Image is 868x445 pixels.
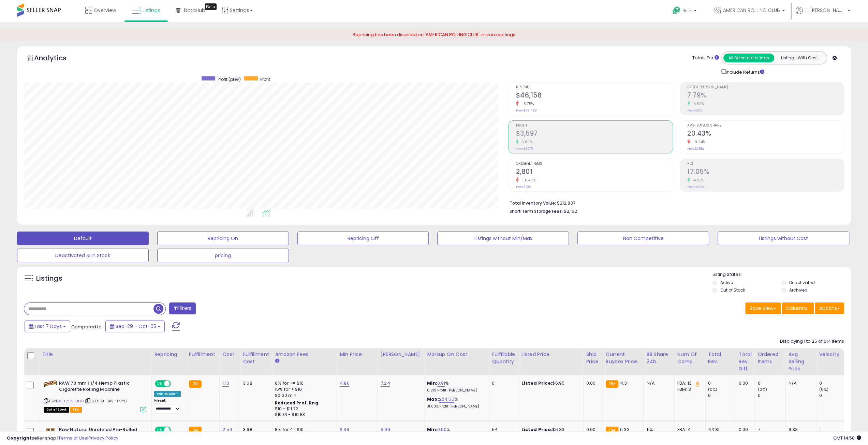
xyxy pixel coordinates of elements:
div: Num of Comp. [677,351,702,365]
small: 14.39% [690,101,704,106]
button: All Selected Listings [723,54,774,62]
span: ROI [687,162,844,166]
small: FBA [606,427,618,434]
div: 1 [819,427,847,433]
div: 11% [647,427,669,433]
small: (0%) [819,387,828,392]
a: Privacy Policy [88,435,118,441]
div: Ordered Items [757,351,782,365]
a: 0.91 [437,380,445,387]
button: Default [17,232,149,245]
h2: $3,597 [516,130,672,139]
h2: 2,801 [516,168,672,177]
div: Displaying 1 to 25 of 614 items [780,338,844,345]
span: Listings [143,7,160,14]
li: $212,837 [509,198,839,207]
img: 51viaixfL8L._SL40_.jpg [44,427,57,435]
div: Tooltip anchor [205,3,217,10]
div: FBA: 4 [677,427,700,433]
div: % [427,427,484,439]
b: Total Inventory Value: [509,200,556,206]
div: Ship Price [586,351,600,365]
div: 44.31 [708,427,736,433]
div: Avg Selling Price [788,351,813,372]
span: FBA [70,407,82,413]
div: Repricing [154,351,183,358]
a: B002CNE9H8 [58,398,84,404]
button: Sep-29 - Oct-05 [105,321,165,332]
div: Title [42,351,148,358]
div: Win BuyBox * [154,391,181,397]
div: Cost [222,351,237,358]
div: 0.00 [739,427,750,433]
button: Repricing On [157,232,289,245]
span: ON [156,381,164,386]
p: 0.21% Profit [PERSON_NAME] [427,388,484,393]
div: BB Share 24h. [647,351,672,365]
b: Short Term Storage Fees: [509,208,562,214]
button: Last 7 Days [25,321,70,332]
button: Listings without Min/Max [437,232,569,245]
span: Repricing has been disabled on 'AMERICAN ROLLING CLUB' in store settings [353,31,515,38]
span: Sep-29 - Oct-05 [116,323,156,330]
h5: Analytics [34,53,80,64]
button: Non Competitive [577,232,709,245]
div: $10.01 - $10.83 [275,412,332,418]
small: Prev: 3,126 [516,185,531,189]
div: 0 [757,392,785,399]
a: Terms of Use [58,435,87,441]
div: Velocity [819,351,844,358]
span: Revenue [516,86,672,89]
b: Min: [427,426,437,433]
div: Current Buybox Price [606,351,641,365]
a: 1.10 [222,380,229,387]
button: Repricing Off [297,232,429,245]
small: Prev: $3,372 [516,147,533,151]
div: 8% for <= $10 [275,380,332,386]
small: Prev: $49,498 [516,108,536,113]
b: RAW 79 mm 1 1/4 Hemp Plastic Cigarette Rolling Machine [59,380,142,395]
small: FBA [189,427,202,434]
small: -10.40% [519,178,535,183]
div: 54 [492,427,513,433]
span: OFF [170,381,181,386]
span: Ordered Items [516,162,672,166]
span: Compared to: [71,324,103,330]
img: 41LIYAftL9L._SL40_.jpg [44,380,57,387]
span: Last 7 Days [35,323,62,330]
div: % [427,380,484,393]
b: Reduced Prof. Rng. [275,400,320,406]
div: seller snap | | [7,435,118,442]
div: [PERSON_NAME] [381,351,421,358]
th: The percentage added to the cost of goods (COGS) that forms the calculator for Min & Max prices. [424,348,489,375]
div: 15% for > $10 [275,386,332,392]
div: 0.00 [739,380,750,386]
a: 6.36 [340,426,349,433]
h2: 17.05% [687,168,844,177]
h2: 20.43% [687,130,844,139]
label: Archived [789,287,808,293]
small: 14.97% [690,178,704,183]
b: Min: [427,380,437,386]
small: FBA [189,380,202,388]
b: Listed Price: [521,380,552,386]
button: Listings With Cost [774,54,825,62]
a: 2.54 [222,426,232,433]
div: Preset: [154,398,181,414]
div: N/A [647,380,669,386]
small: Amazon Fees. [275,358,279,364]
small: Prev: 6.81% [687,108,702,113]
div: ASIN: [44,380,146,412]
span: 6.33 [620,426,630,433]
b: Listed Price: [521,426,552,433]
span: DataHub [184,7,205,14]
span: Profit (prev) [218,76,241,82]
span: Overview [94,7,116,14]
div: Listed Price [521,351,580,358]
p: 31.08% Profit [PERSON_NAME] [427,404,484,409]
small: -6.75% [519,101,534,106]
b: Raw Natural Unrefined Pre-Rolled Filter Tips 5 Pack (21 Per Box) [59,427,142,441]
a: 4.80 [340,380,350,387]
h2: 7.79% [687,91,844,101]
small: (0%) [757,387,767,392]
